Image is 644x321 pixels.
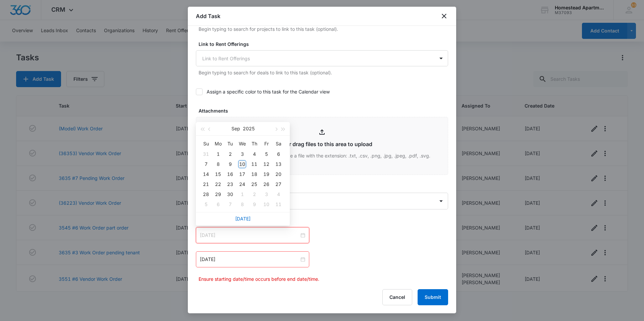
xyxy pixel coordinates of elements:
[214,150,222,158] div: 1
[214,160,222,168] div: 8
[260,189,272,199] td: 2025-10-03
[272,169,284,179] td: 2025-09-20
[200,232,299,239] input: Select date
[238,180,246,188] div: 24
[262,150,270,158] div: 5
[224,189,236,199] td: 2025-09-30
[238,160,246,168] div: 10
[202,160,210,168] div: 7
[250,170,258,178] div: 18
[236,179,248,189] td: 2025-09-24
[202,150,210,158] div: 31
[274,190,282,198] div: 4
[262,200,270,208] div: 10
[202,170,210,178] div: 14
[238,200,246,208] div: 8
[262,180,270,188] div: 26
[272,138,284,149] th: Sa
[250,180,258,188] div: 25
[272,179,284,189] td: 2025-09-27
[248,169,260,179] td: 2025-09-18
[214,190,222,198] div: 29
[202,180,210,188] div: 21
[260,138,272,149] th: Fr
[236,169,248,179] td: 2025-09-17
[260,169,272,179] td: 2025-09-19
[236,159,248,169] td: 2025-09-10
[238,150,246,158] div: 3
[272,159,284,169] td: 2025-09-13
[250,200,258,208] div: 9
[200,189,212,199] td: 2025-09-28
[200,199,212,209] td: 2025-10-05
[214,200,222,208] div: 6
[200,256,299,263] input: Feb 20, 2023
[250,160,258,168] div: 11
[260,159,272,169] td: 2025-09-12
[274,160,282,168] div: 13
[224,179,236,189] td: 2025-09-23
[202,200,210,208] div: 5
[200,149,212,159] td: 2025-08-31
[226,150,234,158] div: 2
[212,169,224,179] td: 2025-09-15
[243,122,255,135] button: 2025
[231,122,240,135] button: Sep
[238,190,246,198] div: 1
[248,199,260,209] td: 2025-10-09
[200,138,212,149] th: Su
[212,138,224,149] th: Mo
[196,12,220,20] h1: Add Task
[224,159,236,169] td: 2025-09-09
[212,189,224,199] td: 2025-09-29
[272,189,284,199] td: 2025-10-04
[260,149,272,159] td: 2025-09-05
[440,12,448,20] button: close
[236,189,248,199] td: 2025-10-01
[250,190,258,198] div: 2
[262,170,270,178] div: 19
[224,149,236,159] td: 2025-09-02
[200,179,212,189] td: 2025-09-21
[224,138,236,149] th: Tu
[262,190,270,198] div: 3
[212,179,224,189] td: 2025-09-22
[250,150,258,158] div: 4
[418,289,448,305] button: Submit
[196,88,448,95] label: Assign a specific color to this task for the Calendar view
[274,170,282,178] div: 20
[214,170,222,178] div: 15
[260,179,272,189] td: 2025-09-26
[248,149,260,159] td: 2025-09-04
[236,149,248,159] td: 2025-09-03
[274,150,282,158] div: 6
[200,159,212,169] td: 2025-09-07
[199,217,451,224] label: Time span
[214,180,222,188] div: 22
[272,199,284,209] td: 2025-10-11
[226,160,234,168] div: 9
[212,159,224,169] td: 2025-09-08
[226,200,234,208] div: 7
[260,199,272,209] td: 2025-10-10
[236,199,248,209] td: 2025-10-08
[238,170,246,178] div: 17
[248,138,260,149] th: Th
[248,179,260,189] td: 2025-09-25
[274,200,282,208] div: 11
[199,41,451,48] label: Link to Rent Offerings
[199,107,451,114] label: Attachments
[202,190,210,198] div: 28
[199,69,448,76] p: Begin typing to search for deals to link to this task (optional).
[226,170,234,178] div: 16
[226,180,234,188] div: 23
[226,190,234,198] div: 30
[272,149,284,159] td: 2025-09-06
[248,159,260,169] td: 2025-09-11
[248,189,260,199] td: 2025-10-02
[274,180,282,188] div: 27
[199,275,448,282] p: Ensure starting date/time occurs before end date/time.
[235,216,251,221] a: [DATE]
[236,138,248,149] th: We
[212,149,224,159] td: 2025-09-01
